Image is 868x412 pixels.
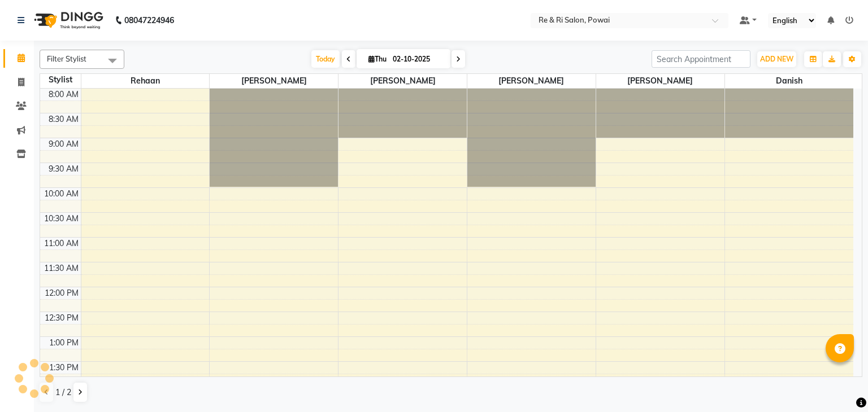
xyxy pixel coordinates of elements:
span: [PERSON_NAME] [210,74,338,88]
div: 9:00 AM [46,138,81,150]
span: [PERSON_NAME] [467,74,596,88]
div: Stylist [40,74,81,86]
div: 8:00 AM [46,89,81,100]
span: [PERSON_NAME] [596,74,724,88]
img: logo [29,5,106,36]
div: 10:00 AM [42,188,81,200]
div: 11:00 AM [42,238,81,249]
div: 9:30 AM [46,163,81,175]
b: 08047224946 [124,5,174,36]
input: Search Appointment [652,50,750,68]
div: 10:30 AM [42,213,81,225]
span: 1 / 2 [55,387,71,398]
div: 12:30 PM [42,312,81,324]
div: 1:30 PM [47,362,81,374]
div: 12:00 PM [42,287,81,299]
span: Thu [366,55,389,63]
button: ADD NEW [757,51,796,67]
span: Filter Stylist [47,54,86,63]
div: 1:00 PM [47,337,81,349]
div: 11:30 AM [42,262,81,274]
span: ADD NEW [760,55,793,63]
span: Rehaan [81,74,210,88]
input: 2025-10-02 [389,51,446,68]
span: Today [311,50,340,68]
span: [PERSON_NAME] [338,74,467,88]
div: 8:30 AM [46,113,81,125]
span: Danish [725,74,853,88]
